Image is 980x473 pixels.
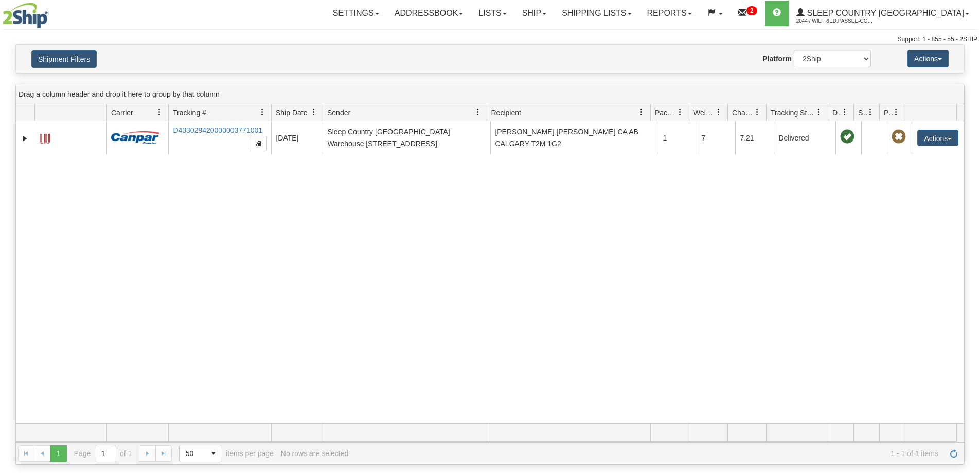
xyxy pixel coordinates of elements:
a: Charge filter column settings [749,103,766,121]
td: Delivered [774,121,835,154]
a: Pickup Status filter column settings [887,103,905,121]
span: Packages [655,108,676,118]
span: Sender [327,108,350,118]
span: 1 - 1 of 1 items [355,449,938,458]
span: Tracking # [173,108,206,118]
span: 50 [186,448,199,459]
span: Page 1 [50,445,66,462]
a: Addressbook [387,1,471,26]
a: Weight filter column settings [710,103,727,121]
a: Refresh [946,445,962,462]
span: Delivery Status [832,108,841,118]
span: Pickup Status [884,108,893,118]
span: Tracking Status [771,108,815,118]
span: Recipient [491,108,521,118]
img: logo2044.jpg [3,3,48,28]
div: Support: 1 - 855 - 55 - 2SHIP [3,35,977,44]
button: Actions [917,130,958,146]
span: Shipment Issues [858,108,867,118]
button: Actions [907,50,949,67]
button: Copy to clipboard [250,136,267,151]
img: 14 - Canpar [111,131,159,144]
a: Expand [20,133,30,144]
a: Recipient filter column settings [633,103,650,121]
span: Sleep Country [GEOGRAPHIC_DATA] [805,9,964,17]
a: Sender filter column settings [469,103,487,121]
div: No rows are selected [281,449,349,458]
span: select [205,445,222,462]
a: Ship Date filter column settings [305,103,323,121]
a: Settings [325,1,387,26]
span: On time [840,130,854,144]
label: Platform [762,54,792,64]
a: 2 [730,1,765,26]
span: Pickup Not Assigned [892,130,906,144]
a: Shipment Issues filter column settings [862,103,879,121]
a: Ship [514,1,554,26]
span: Ship Date [276,108,307,118]
a: Reports [639,1,700,26]
button: Shipment Filters [31,50,97,68]
span: Page of 1 [74,445,132,462]
td: [PERSON_NAME] [PERSON_NAME] CA AB CALGARY T2M 1G2 [490,121,658,154]
a: D433029420000003771001 [173,126,262,134]
iframe: chat widget [956,184,979,289]
a: Lists [471,1,514,26]
a: Sleep Country [GEOGRAPHIC_DATA] 2044 / Wilfried.Passee-Coutrin [789,1,977,26]
a: Delivery Status filter column settings [836,103,853,121]
sup: 2 [746,6,757,15]
span: Weight [693,108,715,118]
span: Charge [732,108,754,118]
a: Tracking Status filter column settings [810,103,828,121]
a: Packages filter column settings [671,103,689,121]
td: 7.21 [735,121,774,154]
a: Shipping lists [554,1,639,26]
span: Page sizes drop down [179,445,222,462]
td: [DATE] [271,121,323,154]
td: 1 [658,121,697,154]
span: 2044 / Wilfried.Passee-Coutrin [796,16,874,26]
div: grid grouping header [16,84,964,104]
span: Carrier [111,108,133,118]
td: Sleep Country [GEOGRAPHIC_DATA] Warehouse [STREET_ADDRESS] [323,121,490,154]
td: 7 [697,121,735,154]
input: Page 1 [95,445,116,462]
span: items per page [179,445,274,462]
a: Label [40,129,50,146]
a: Carrier filter column settings [151,103,168,121]
a: Tracking # filter column settings [254,103,271,121]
